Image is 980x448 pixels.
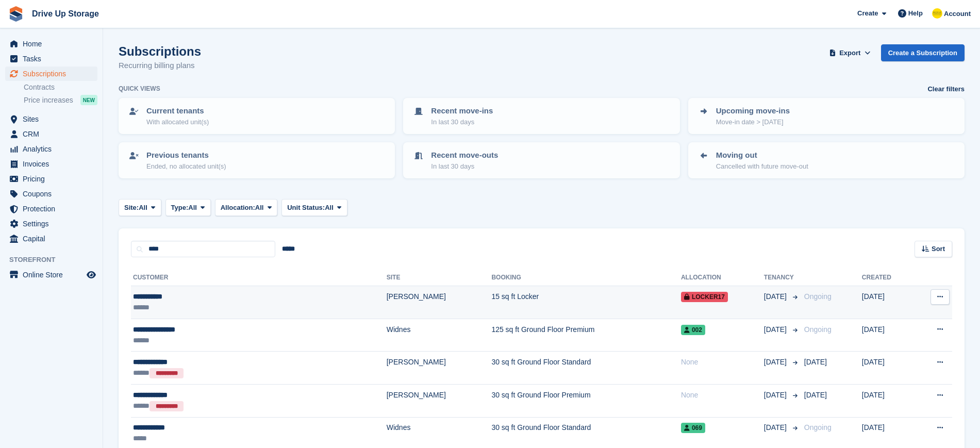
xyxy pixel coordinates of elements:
span: All [139,203,147,213]
span: [DATE] [764,422,789,433]
th: Tenancy [764,270,800,286]
span: Locker17 [681,292,728,302]
span: Settings [23,217,85,231]
button: Unit Status: All [281,199,347,216]
div: None [681,357,764,368]
button: Site: All [119,199,161,216]
span: [DATE] [804,358,827,366]
a: menu [5,127,97,141]
span: Pricing [23,172,85,186]
span: [DATE] [764,357,789,368]
p: Recent move-ins [431,105,493,117]
td: [PERSON_NAME] [387,286,492,319]
p: In last 30 days [431,161,498,172]
th: Created [862,270,914,286]
span: Account [944,9,971,19]
div: None [681,390,764,401]
span: Coupons [23,187,85,201]
span: Site: [124,203,139,213]
p: Recurring billing plans [119,60,201,72]
h6: Quick views [119,84,160,93]
p: In last 30 days [431,117,493,127]
span: [DATE] [764,390,789,401]
a: menu [5,202,97,216]
a: menu [5,172,97,186]
span: Analytics [23,142,85,156]
p: Current tenants [146,105,209,117]
button: Export [827,44,873,61]
a: Price increases NEW [24,94,97,106]
a: menu [5,231,97,246]
p: Moving out [716,150,808,161]
span: [DATE] [764,291,789,302]
span: All [325,203,334,213]
a: Recent move-outs In last 30 days [404,143,678,177]
th: Allocation [681,270,764,286]
td: [DATE] [862,286,914,319]
p: Ended, no allocated unit(s) [146,161,226,172]
span: All [188,203,197,213]
td: [DATE] [862,319,914,352]
a: menu [5,37,97,51]
p: Upcoming move-ins [716,105,790,117]
a: menu [5,67,97,81]
a: Current tenants With allocated unit(s) [120,99,394,133]
a: Moving out Cancelled with future move-out [689,143,964,177]
span: Ongoing [804,423,832,432]
span: Ongoing [804,292,832,301]
a: menu [5,268,97,282]
a: menu [5,157,97,171]
th: Customer [131,270,387,286]
td: 30 sq ft Ground Floor Premium [491,384,681,417]
span: 069 [681,423,705,433]
p: Recent move-outs [431,150,498,161]
span: Export [839,48,860,58]
span: Create [857,8,878,19]
span: [DATE] [804,391,827,399]
span: 002 [681,325,705,335]
p: Move-in date > [DATE] [716,117,790,127]
button: Type: All [165,199,211,216]
p: With allocated unit(s) [146,117,209,127]
a: menu [5,142,97,156]
h1: Subscriptions [119,44,201,58]
a: menu [5,52,97,66]
td: 30 sq ft Ground Floor Standard [491,352,681,385]
a: menu [5,187,97,201]
td: [DATE] [862,352,914,385]
a: Drive Up Storage [28,5,103,22]
td: 125 sq ft Ground Floor Premium [491,319,681,352]
span: Tasks [23,52,85,66]
img: stora-icon-8386f47178a22dfd0bd8f6a31ec36ba5ce8667c1dd55bd0f319d3a0aa187defe.svg [8,6,24,22]
span: Price increases [24,95,73,105]
a: menu [5,112,97,126]
a: Recent move-ins In last 30 days [404,99,678,133]
span: Home [23,37,85,51]
a: menu [5,217,97,231]
span: Sort [932,244,945,254]
td: Widnes [387,319,492,352]
td: [DATE] [862,384,914,417]
a: Create a Subscription [881,44,965,61]
td: 15 sq ft Locker [491,286,681,319]
a: Clear filters [927,84,965,94]
th: Site [387,270,492,286]
th: Booking [491,270,681,286]
span: All [255,203,264,213]
img: Crispin Vitoria [932,8,942,19]
span: Unit Status: [287,203,325,213]
span: CRM [23,127,85,141]
p: Previous tenants [146,150,226,161]
a: Upcoming move-ins Move-in date > [DATE] [689,99,964,133]
span: Capital [23,231,85,246]
td: [PERSON_NAME] [387,384,492,417]
p: Cancelled with future move-out [716,161,808,172]
span: Type: [171,203,189,213]
div: NEW [80,95,97,105]
span: Storefront [9,255,103,265]
span: Protection [23,202,85,216]
a: Previous tenants Ended, no allocated unit(s) [120,143,394,177]
span: Sites [23,112,85,126]
a: Contracts [24,82,97,92]
a: Preview store [85,269,97,281]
